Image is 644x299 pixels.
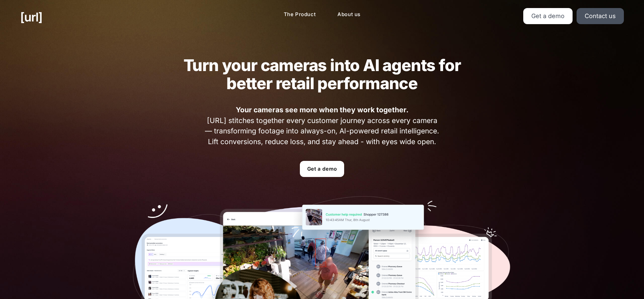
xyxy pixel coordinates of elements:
h2: Turn your cameras into AI agents for better retail performance [170,56,474,93]
a: [URL] [20,8,42,26]
span: [URL] stitches together every customer journey across every camera — transforming footage into al... [203,105,441,147]
a: Get a demo [523,8,573,24]
a: Get a demo [300,161,344,177]
a: The Product [278,8,321,21]
strong: Your cameras see more when they work together. [236,106,409,114]
a: About us [332,8,366,21]
a: Contact us [577,8,624,24]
